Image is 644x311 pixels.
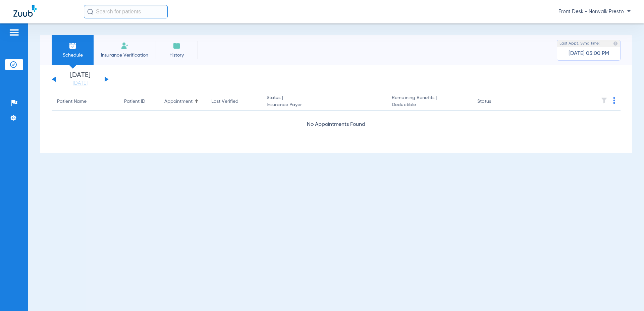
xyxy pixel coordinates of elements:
div: Last Verified [211,98,256,105]
span: Deductible [392,101,466,108]
div: Appointment [164,98,201,105]
img: History [173,42,181,50]
span: Front Desk - Norwalk Presto [558,8,631,15]
img: filter.svg [601,97,607,104]
div: Patient ID [124,98,154,105]
img: Zuub Logo [13,5,37,17]
th: Remaining Benefits | [386,92,472,111]
span: Last Appt. Sync Time: [559,40,600,47]
div: No Appointments Found [52,121,621,129]
div: Patient ID [124,98,145,105]
a: [DATE] [60,80,100,87]
img: Manual Insurance Verification [121,42,129,50]
img: last sync help info [613,41,618,46]
div: Appointment [164,98,193,105]
div: Last Verified [211,98,238,105]
span: Schedule [57,52,89,59]
th: Status | [261,92,386,111]
img: group-dot-blue.svg [613,97,615,104]
span: History [161,52,193,59]
div: Patient Name [57,98,87,105]
input: Search for patients [84,5,168,18]
span: [DATE] 05:00 PM [569,50,609,57]
div: Patient Name [57,98,113,105]
li: [DATE] [60,72,100,87]
img: Search Icon [87,9,93,15]
th: Status [472,92,517,111]
span: Insurance Payer [267,101,381,108]
img: Schedule [69,42,77,50]
img: hamburger-icon [9,28,19,36]
span: Insurance Verification [99,52,151,59]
